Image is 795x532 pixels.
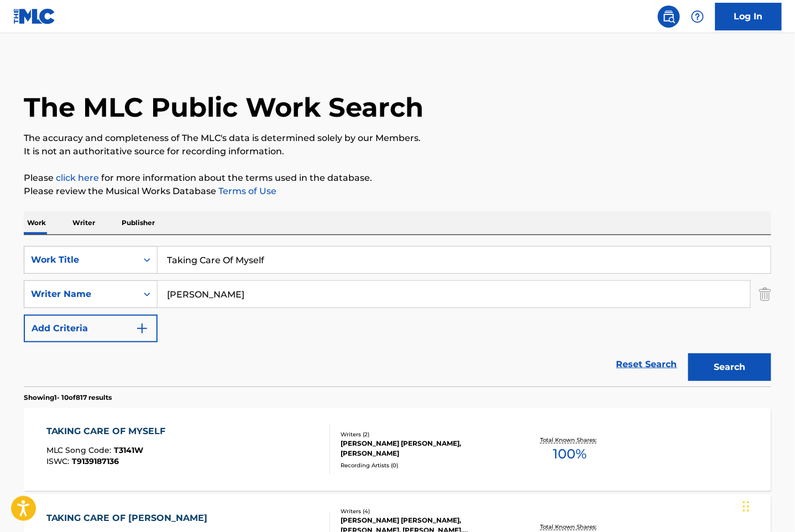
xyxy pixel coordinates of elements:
p: Work [24,211,49,234]
a: Log In [715,3,782,30]
img: MLC Logo [13,8,56,24]
p: Publisher [118,211,158,234]
span: MLC Song Code : [46,445,114,455]
img: search [662,10,676,23]
img: 9d2ae6d4665cec9f34b9.svg [135,322,149,335]
p: Total Known Shares: [540,436,599,444]
button: Add Criteria [24,315,158,342]
img: Delete Criterion [759,280,771,308]
a: click here [56,173,99,183]
div: Work Title [31,253,130,267]
div: TAKING CARE OF MYSELF [46,425,171,438]
a: Terms of Use [216,186,276,196]
div: Writer Name [31,288,130,301]
a: Public Search [658,6,680,28]
div: Help [687,6,709,28]
p: Please review the Musical Works Database [24,185,771,198]
h1: The MLC Public Work Search [24,91,423,124]
span: 100 % [553,444,587,464]
a: TAKING CARE OF MYSELFMLC Song Code:T3141WISWC:T9139187136Writers (2)[PERSON_NAME] [PERSON_NAME], ... [24,408,771,491]
div: Recording Artists ( 0 ) [341,461,508,470]
span: T3141W [114,445,144,455]
a: Reset Search [611,352,683,377]
span: ISWC : [46,456,72,466]
p: The accuracy and completeness of The MLC's data is determined solely by our Members. [24,132,771,145]
iframe: Chat Widget [740,479,795,532]
div: Drag [743,490,750,523]
p: Total Known Shares: [540,523,599,531]
span: T9139187136 [72,456,119,466]
img: help [691,10,704,23]
p: Please for more information about the terms used in the database. [24,171,771,185]
button: Search [688,353,771,381]
div: TAKING CARE OF [PERSON_NAME] [46,512,213,525]
form: Search Form [24,246,771,387]
div: [PERSON_NAME] [PERSON_NAME], [PERSON_NAME] [341,439,508,458]
p: It is not an authoritative source for recording information. [24,145,771,158]
p: Writer [69,211,98,234]
p: Showing 1 - 10 of 817 results [24,393,112,403]
div: Writers ( 2 ) [341,430,508,439]
div: Writers ( 4 ) [341,507,508,515]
